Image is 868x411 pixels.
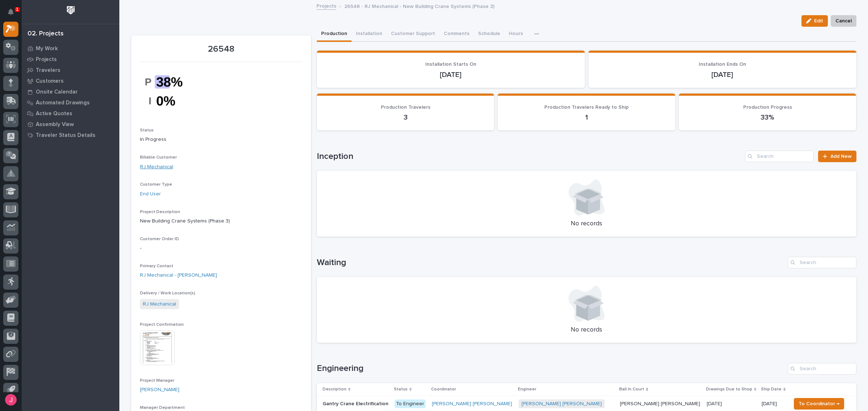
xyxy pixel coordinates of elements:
[325,70,576,79] p: [DATE]
[36,78,64,85] p: Customers
[22,97,119,108] a: Automated Drawings
[831,15,856,27] button: Cancel
[620,399,702,407] p: [PERSON_NAME] [PERSON_NAME]
[762,401,785,407] p: [DATE]
[518,385,536,393] p: Engineer
[706,385,752,393] p: Drawings Due to Shop
[317,258,785,268] h1: Waiting
[140,272,217,279] a: RJ Mechanical - [PERSON_NAME]
[36,121,74,128] p: Assembly View
[743,105,792,110] span: Production Progress
[505,27,527,42] button: Hours
[325,113,486,122] p: 3
[36,56,57,63] p: Projects
[22,119,119,130] a: Assembly View
[325,220,848,228] p: No records
[140,378,174,383] span: Project Manager
[788,363,856,375] input: Search
[317,27,352,42] button: Production
[394,385,408,393] p: Status
[22,43,119,54] a: My Work
[699,62,746,67] span: Installation Ends On
[814,18,823,24] span: Edit
[761,385,782,393] p: Ship Date
[745,151,814,162] input: Search
[64,4,77,17] img: Workspace Logo
[506,113,667,122] p: 1
[36,111,72,117] p: Active Quotes
[432,401,512,407] a: [PERSON_NAME] [PERSON_NAME]
[140,182,172,187] span: Customer Type
[22,75,119,86] a: Customers
[381,105,430,110] span: Production Travelers
[140,210,180,214] span: Project Description
[387,27,439,42] button: Customer Support
[522,401,602,407] a: [PERSON_NAME] [PERSON_NAME]
[474,27,505,42] button: Schedule
[794,398,844,410] button: To Coordinator →
[323,385,346,393] p: Description
[140,128,154,133] span: Status
[325,326,848,334] p: No records
[323,399,390,407] p: Gantry Crane Electrification
[352,27,387,42] button: Installation
[3,392,18,407] button: users-avatar
[140,136,302,143] p: In Progress
[788,257,856,268] input: Search
[22,54,119,65] a: Projects
[140,245,302,252] p: -
[688,113,848,122] p: 33%
[835,17,852,25] span: Cancel
[801,15,828,27] button: Edit
[425,62,476,67] span: Installation Starts On
[140,323,184,327] span: Project Confirmation
[36,67,60,74] p: Travelers
[36,89,78,95] p: Onsite Calendar
[818,151,856,162] a: Add New
[22,108,119,119] a: Active Quotes
[317,363,785,374] h1: Engineering
[22,86,119,97] a: Onsite Calendar
[22,130,119,140] a: Traveler Status Details
[619,385,644,393] p: Ball In Court
[544,105,629,110] span: Production Travelers Ready to Ship
[36,46,58,52] p: My Work
[597,70,848,79] p: [DATE]
[22,65,119,75] a: Travelers
[140,190,161,198] a: End User
[140,291,195,295] span: Delivery / Work Location(s)
[140,66,194,116] img: FgM3OJUd66jI0TWQkcs5cv4XBskq8IV9vxRZOYlocMs
[36,100,90,106] p: Automated Drawings
[3,4,18,20] button: Notifications
[140,163,173,171] a: RJ Mechanical
[344,2,494,10] p: 26548 - RJ Mechanical - New Building Crane Systems (Phase 3)
[140,155,177,160] span: Billable Customer
[140,237,179,241] span: Customer Order ID
[27,30,64,38] div: 02. Projects
[140,264,173,268] span: Primary Contact
[439,27,474,42] button: Comments
[799,399,839,408] span: To Coordinator →
[140,386,179,394] a: [PERSON_NAME]
[316,1,336,10] a: Projects
[140,217,302,225] p: New Building Crane Systems (Phase 3)
[16,7,18,12] p: 1
[140,44,302,55] p: 26548
[830,154,852,159] span: Add New
[707,399,723,407] p: [DATE]
[140,406,185,410] span: Manager Department
[9,9,18,20] div: Notifications1
[143,300,176,308] a: RJ Mechanical
[395,399,426,408] div: To Engineer
[317,151,743,162] h1: Inception
[431,385,456,393] p: Coordinator
[36,132,95,139] p: Traveler Status Details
